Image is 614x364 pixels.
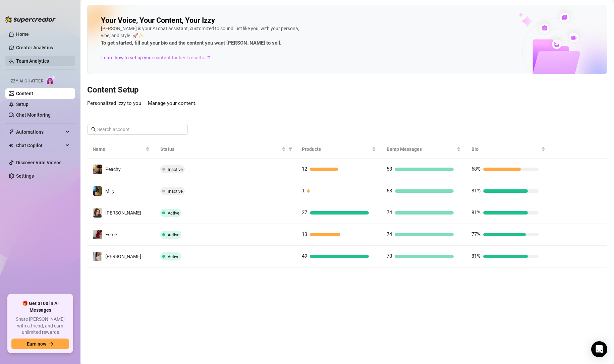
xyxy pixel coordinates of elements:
span: Izzy AI Chatter [9,78,43,84]
span: 58 [387,166,392,172]
span: Bio [471,145,540,153]
span: 68 [387,188,392,194]
th: Name [87,140,155,159]
h2: Your Voice, Your Content, Your Izzy [101,16,215,25]
span: 78 [387,253,392,259]
div: [PERSON_NAME] is your AI chat assistant, customized to sound just like you, with your persona, vi... [101,25,302,47]
a: Team Analytics [16,58,49,64]
span: Share [PERSON_NAME] with a friend, and earn unlimited rewards [11,316,69,336]
img: Nina [93,252,102,261]
span: Automations [16,127,64,137]
div: Open Intercom Messenger [591,341,607,357]
a: Chat Monitoring [16,112,51,118]
a: Home [16,32,29,37]
span: Learn how to set up your content for best results [101,54,204,61]
span: filter [288,147,292,151]
span: 13 [302,231,307,237]
img: Nina [93,208,102,218]
span: Esme [105,232,117,237]
span: [PERSON_NAME] [105,254,141,259]
span: filter [287,144,294,154]
span: 81% [471,188,481,194]
span: 77% [471,231,481,237]
span: arrow-right [206,54,212,61]
span: Status [160,145,280,153]
span: 74 [387,231,392,237]
span: Milly [105,188,115,194]
strong: To get started, fill out your bio and the content you want [PERSON_NAME] to sell. [101,40,281,46]
span: Earn now [27,341,46,347]
span: thunderbolt [9,129,14,135]
span: Chat Copilot [16,140,64,151]
a: Setup [16,102,29,107]
a: Learn how to set up your content for best results [101,52,217,63]
span: 68% [471,166,481,172]
button: Earn nowarrow-right [11,339,69,349]
img: Esme [93,230,102,239]
span: 12 [302,166,307,172]
span: 1 [302,188,304,194]
span: Personalized Izzy to you — Manage your content. [87,100,197,106]
span: Active [168,254,179,259]
img: Chat Copilot [9,143,13,148]
span: Products [302,145,371,153]
h3: Content Setup [87,85,607,96]
a: Discover Viral Videos [16,160,61,165]
th: Products [296,140,381,159]
input: Search account [97,126,178,133]
span: Inactive [168,189,183,194]
span: Active [168,232,179,237]
img: Milly [93,186,102,196]
span: [PERSON_NAME] [105,210,141,216]
span: 27 [302,209,307,216]
th: Bio [466,140,551,159]
span: Bump Messages [387,145,455,153]
img: Peachy [93,165,102,174]
span: Name [93,145,144,153]
span: Inactive [168,167,183,172]
span: search [91,127,96,132]
span: arrow-right [49,342,54,346]
span: 🎁 Get $100 in AI Messages [11,300,69,313]
img: logo-BBDzfeDw.svg [5,16,56,23]
span: 81% [471,253,481,259]
span: Peachy [105,167,121,172]
img: ai-chatter-content-library-cLFOSyPT.png [503,5,607,74]
a: Creator Analytics [16,42,70,53]
span: 74 [387,209,392,216]
img: AI Chatter [46,75,56,85]
span: 49 [302,253,307,259]
span: Active [168,210,179,216]
a: Settings [16,173,34,179]
span: 81% [471,209,481,216]
th: Status [155,140,296,159]
a: Content [16,91,33,96]
th: Bump Messages [381,140,466,159]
